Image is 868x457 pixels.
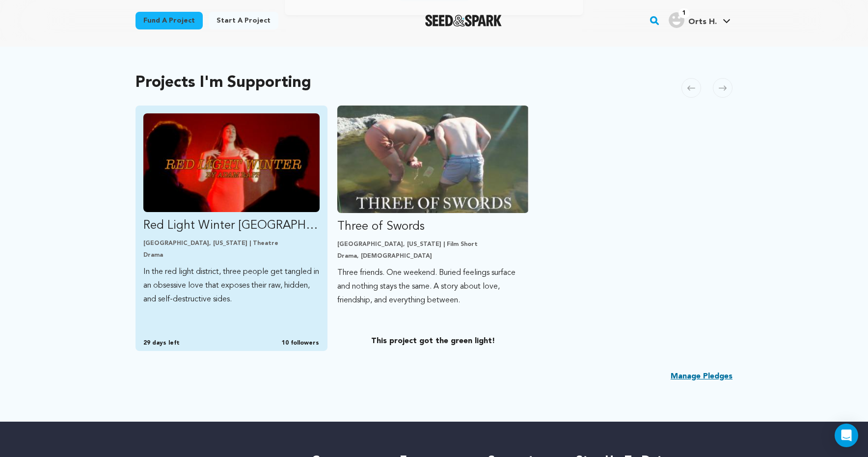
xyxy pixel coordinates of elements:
[669,12,684,28] img: user.png
[337,219,529,235] p: Three of Swords
[136,12,203,29] a: Fund a project
[136,76,311,90] h2: Projects I'm Supporting
[143,339,180,347] span: 29 days left
[835,424,858,447] div: Open Intercom Messenger
[425,15,502,27] a: Seed&Spark Homepage
[678,8,690,18] span: 1
[143,218,320,234] p: Red Light Winter [GEOGRAPHIC_DATA]
[337,252,529,260] p: Drama, [DEMOGRAPHIC_DATA]
[667,10,732,31] span: Orts H.'s Profile
[669,12,717,28] div: Orts H.'s Profile
[425,15,502,27] img: Seed&Spark Logo Dark Mode
[337,335,529,347] p: This project got the green light!
[337,241,529,248] p: [GEOGRAPHIC_DATA], [US_STATE] | Film Short
[143,251,320,259] p: Drama
[209,12,278,29] a: Start a project
[143,113,320,306] a: Fund Red Light Winter Los Angeles
[671,371,732,382] a: Manage Pledges
[143,265,320,306] p: In the red light district, three people get tangled in an obsessive love that exposes their raw, ...
[337,106,529,307] a: Fund Three of Swords
[667,10,732,28] a: Orts H.'s Profile
[337,266,529,307] p: Three friends. One weekend. Buried feelings surface and nothing stays the same. A story about lov...
[688,18,717,26] span: Orts H.
[282,339,319,347] span: 10 followers
[143,240,320,247] p: [GEOGRAPHIC_DATA], [US_STATE] | Theatre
